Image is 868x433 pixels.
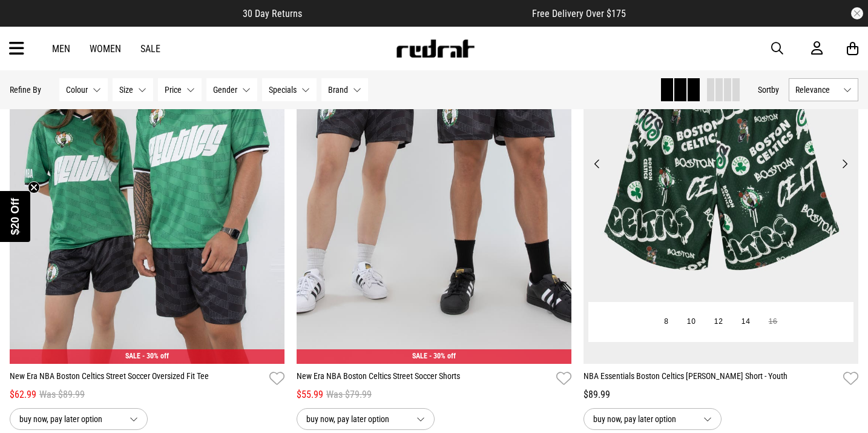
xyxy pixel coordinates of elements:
button: 10 [678,311,705,333]
button: Size [113,78,153,101]
a: Men [52,43,70,55]
span: by [771,85,779,95]
span: 30 Day Returns [243,8,302,19]
button: Open LiveChat chat widget [10,5,46,41]
button: Relevance [789,78,858,101]
button: 14 [732,311,760,333]
button: Previous [590,156,605,171]
button: 8 [655,311,677,333]
span: Brand [328,85,348,95]
span: Colour [66,85,88,95]
span: Free Delivery Over $175 [532,8,626,19]
button: 12 [705,311,732,333]
iframe: Customer reviews powered by Trustpilot [326,7,508,19]
button: Next [837,156,852,171]
a: New Era NBA Boston Celtics Street Soccer Shorts [297,370,551,388]
a: Sale [140,43,160,55]
span: $55.99 [297,388,323,402]
button: Price [158,78,202,101]
span: Was $89.99 [39,388,85,402]
button: buy now, pay later option [10,408,148,430]
span: $62.99 [10,388,36,402]
button: Specials [262,78,317,101]
button: buy now, pay later option [297,408,435,430]
span: SALE [412,352,427,360]
button: Gender [206,78,257,101]
span: - 30% off [142,352,169,360]
a: New Era NBA Boston Celtics Street Soccer Oversized Fit Tee [10,370,265,388]
span: Relevance [795,85,838,95]
button: Brand [321,78,368,101]
span: - 30% off [429,352,456,360]
button: Colour [59,78,108,101]
span: Size [119,85,133,95]
span: $20 Off [9,198,21,235]
span: SALE [125,352,140,360]
span: Was $79.99 [326,388,372,402]
span: buy now, pay later option [593,412,694,426]
button: 16 [760,311,787,333]
p: Refine By [10,85,41,95]
button: Sortby [758,82,779,97]
button: buy now, pay later option [584,408,722,430]
span: Gender [213,85,237,95]
span: buy now, pay later option [306,412,407,426]
img: Redrat logo [395,39,475,58]
a: Women [90,43,121,55]
span: buy now, pay later option [19,412,120,426]
div: $89.99 [584,388,858,402]
span: Specials [269,85,297,95]
button: Close teaser [28,181,40,193]
a: NBA Essentials Boston Celtics [PERSON_NAME] Short - Youth [584,370,838,388]
span: Price [165,85,182,95]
